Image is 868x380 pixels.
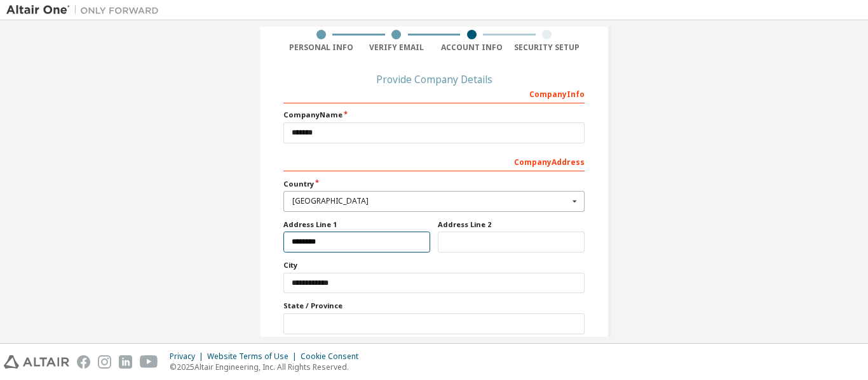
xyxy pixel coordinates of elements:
[359,43,435,53] div: Verify Email
[283,219,430,230] label: Address Line 1
[434,43,510,53] div: Account Info
[283,75,585,83] div: Provide Company Details
[283,110,585,120] label: Company Name
[77,355,90,369] img: facebook.svg
[207,351,301,362] div: Website Terms of Use
[301,351,366,362] div: Cookie Consent
[170,362,366,372] p: © 2025 Altair Engineering, Inc. All Rights Reserved.
[283,179,585,189] label: Country
[98,355,111,369] img: instagram.svg
[283,301,585,311] label: State / Province
[119,355,132,369] img: linkedin.svg
[6,4,165,16] img: Altair One
[140,355,158,369] img: youtube.svg
[292,197,569,205] div: [GEOGRAPHIC_DATA]
[283,43,359,53] div: Personal Info
[283,83,585,103] div: Company Info
[438,219,585,230] label: Address Line 2
[4,355,69,369] img: altair_logo.svg
[510,43,585,53] div: Security Setup
[283,151,585,171] div: Company Address
[283,260,585,270] label: City
[170,351,207,362] div: Privacy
